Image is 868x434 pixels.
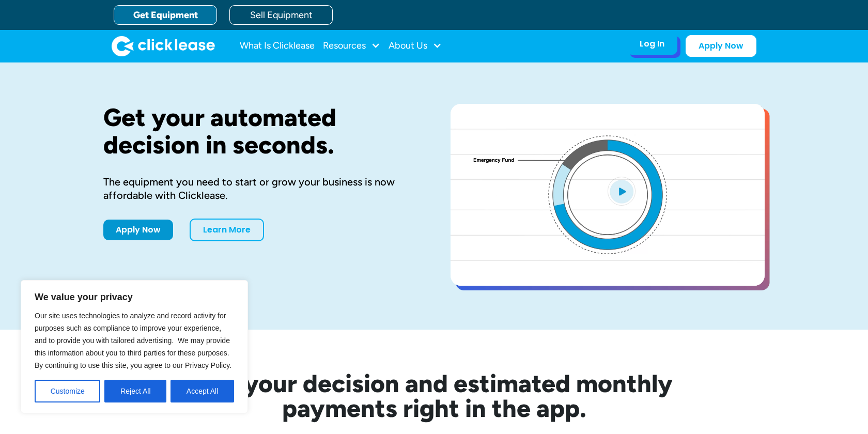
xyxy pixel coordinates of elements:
span: Our site uses technologies to analyze and record activity for purposes such as compliance to impr... [35,312,231,369]
img: Blue play button logo on a light blue circular background [608,177,636,206]
div: Log In [640,39,664,49]
a: Apply Now [686,35,756,57]
a: Apply Now [103,220,173,240]
button: Accept All [171,380,234,402]
div: We value your privacy [21,280,248,413]
a: open lightbox [451,104,765,286]
a: home [112,36,215,56]
img: Clicklease logo [112,36,215,56]
a: Get Equipment [114,5,217,25]
div: The equipment you need to start or grow your business is now affordable with Clicklease. [103,175,417,202]
button: Reject All [104,380,166,402]
p: We value your privacy [35,291,234,303]
button: Customize [35,380,100,402]
a: Learn More [190,219,264,241]
div: About Us [389,36,442,56]
h2: See your decision and estimated monthly payments right in the app. [145,371,723,421]
a: What Is Clicklease [240,36,315,56]
a: Sell Equipment [229,5,333,25]
h1: Get your automated decision in seconds. [103,104,417,159]
div: Resources [323,36,380,56]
